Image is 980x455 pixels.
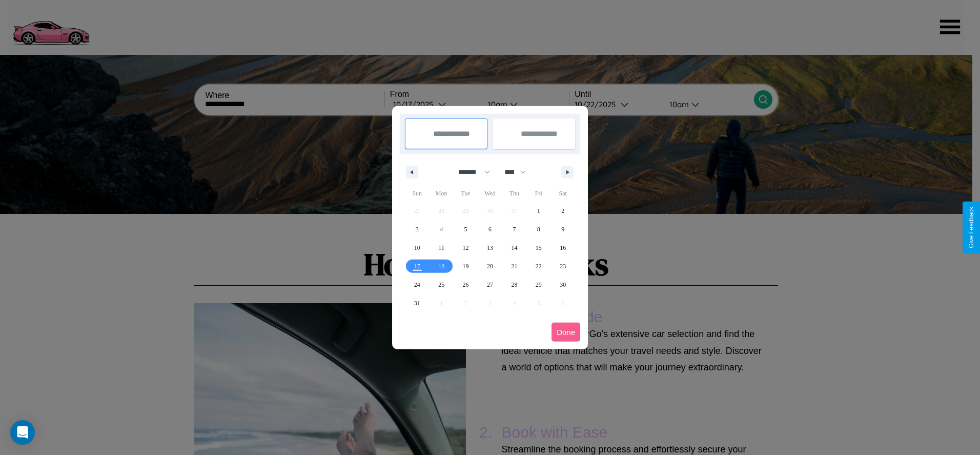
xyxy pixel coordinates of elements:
[405,294,429,312] button: 31
[487,275,493,294] span: 27
[478,275,502,294] button: 27
[537,220,540,239] span: 8
[438,275,444,294] span: 25
[463,275,469,294] span: 26
[551,202,575,220] button: 2
[487,257,493,275] span: 20
[488,220,492,239] span: 6
[478,257,502,275] button: 20
[454,239,478,257] button: 12
[513,220,516,239] span: 7
[414,239,420,257] span: 10
[405,257,429,275] button: 17
[551,239,575,257] button: 16
[454,275,478,294] button: 26
[414,294,420,312] span: 31
[526,220,550,239] button: 8
[551,275,575,294] button: 30
[454,257,478,275] button: 19
[551,220,575,239] button: 9
[454,185,478,202] span: Tue
[414,257,420,275] span: 17
[526,239,550,257] button: 15
[429,275,453,294] button: 25
[438,257,444,275] span: 18
[502,239,526,257] button: 14
[405,275,429,294] button: 24
[463,257,469,275] span: 19
[551,257,575,275] button: 23
[478,220,502,239] button: 6
[526,275,550,294] button: 29
[405,239,429,257] button: 10
[561,220,564,239] span: 9
[526,202,550,220] button: 1
[429,239,453,257] button: 11
[502,275,526,294] button: 28
[552,323,580,342] button: Done
[560,275,566,294] span: 30
[429,220,453,239] button: 4
[502,220,526,239] button: 7
[561,202,564,220] span: 2
[405,185,429,202] span: Sun
[511,275,517,294] span: 28
[463,239,469,257] span: 12
[536,275,542,294] span: 29
[526,185,550,202] span: Fri
[438,239,444,257] span: 11
[478,185,502,202] span: Wed
[968,207,975,248] div: Give Feedback
[440,220,443,239] span: 4
[414,275,420,294] span: 24
[536,257,542,275] span: 22
[560,239,566,257] span: 16
[502,185,526,202] span: Thu
[526,257,550,275] button: 22
[536,239,542,257] span: 15
[537,202,540,220] span: 1
[416,220,419,239] span: 3
[551,185,575,202] span: Sat
[429,257,453,275] button: 18
[478,239,502,257] button: 13
[560,257,566,275] span: 23
[511,257,517,275] span: 21
[10,420,35,445] div: Open Intercom Messenger
[511,239,517,257] span: 14
[454,220,478,239] button: 5
[405,220,429,239] button: 3
[502,257,526,275] button: 21
[429,185,453,202] span: Mon
[487,239,493,257] span: 13
[464,220,467,239] span: 5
